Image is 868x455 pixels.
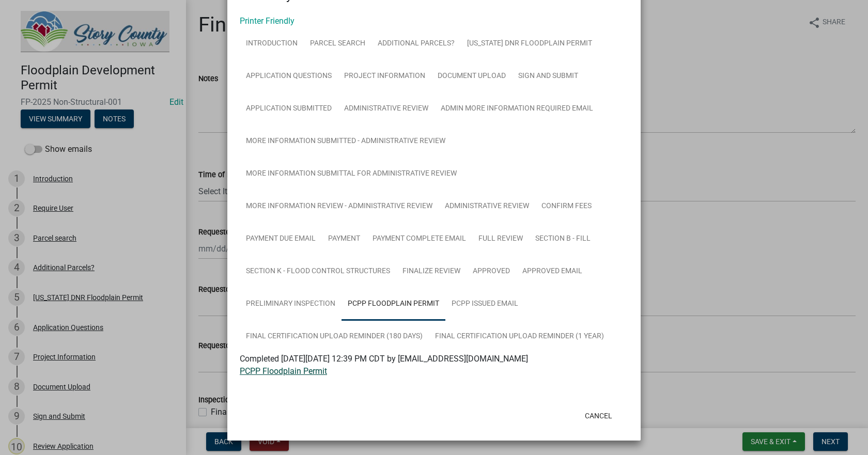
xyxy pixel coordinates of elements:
[240,27,304,60] a: Introduction
[445,288,524,321] a: PCPP Issued Email
[240,288,342,321] a: Preliminary Inspection
[342,288,445,321] a: PCPP Floodplain Permit
[240,92,338,125] a: Application Submitted
[371,27,461,60] a: Additional Parcels?
[240,158,463,191] a: More Information Submittal for Administrative Review
[516,255,588,288] a: Approved Email
[240,16,295,26] a: Printer Friendly
[240,125,452,158] a: More Information Submitted - Administrative Review
[240,354,528,364] span: Completed [DATE][DATE] 12:39 PM CDT by [EMAIL_ADDRESS][DOMAIN_NAME]
[304,27,371,60] a: Parcel search
[431,60,512,93] a: Document Upload
[467,255,516,288] a: Approved
[240,60,338,93] a: Application Questions
[338,60,431,93] a: Project Information
[322,223,366,256] a: Payment
[577,406,621,425] button: Cancel
[529,223,597,256] a: Section B - Fill
[396,255,467,288] a: Finalize Review
[512,60,584,93] a: Sign and Submit
[461,27,598,60] a: [US_STATE] DNR Floodplain Permit
[240,223,322,256] a: Payment Due Email
[366,223,472,256] a: Payment Complete Email
[338,92,435,125] a: Administrative Review
[240,366,327,376] a: PCPP Floodplain Permit
[240,255,396,288] a: Section K - Flood Control Structures
[435,92,599,125] a: Admin More Information Required Email
[439,190,535,223] a: Administrative Review
[535,190,598,223] a: Confirm Fees
[472,223,529,256] a: Full Review
[240,320,429,353] a: Final Certification Upload Reminder (180 days)
[429,320,610,353] a: Final Certification Upload Reminder (1 year)
[240,190,439,223] a: More Information Review - Administrative Review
